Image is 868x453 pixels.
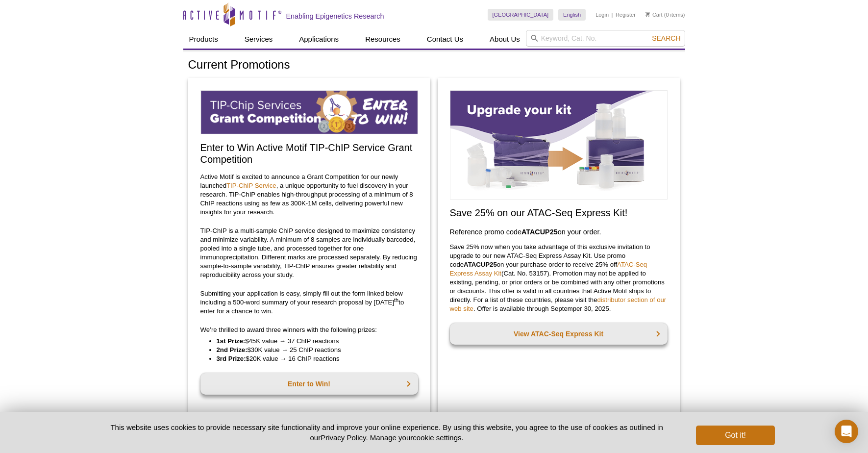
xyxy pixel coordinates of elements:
[649,34,683,43] button: Search
[217,346,248,353] strong: 2nd Prize:
[645,9,685,21] li: (0 items)
[645,12,650,17] img: Your Cart
[450,90,668,200] img: Save on ATAC-Seq Express Assay Kit
[488,9,554,21] a: [GEOGRAPHIC_DATA]
[200,289,418,316] p: Submitting your application is easy, simply fill out the form linked below including a 500-word s...
[183,30,224,49] a: Products
[200,90,418,134] img: TIP-ChIP Service Grant Competition
[321,433,366,442] a: Privacy Policy
[286,12,384,21] h2: Enabling Epigenetics Research
[521,228,558,236] strong: ATACUP25
[239,30,279,49] a: Services
[217,337,246,345] strong: 1st Prize:
[652,34,680,42] span: Search
[558,9,586,21] a: English
[217,354,408,363] li: $20K value → 16 ChIP reactions
[394,297,398,302] sup: th
[616,11,636,18] a: Register
[645,11,663,18] a: Cart
[464,261,497,268] strong: ATACUP25
[450,226,668,238] h3: Reference promo code on your order.
[450,323,668,345] a: View ATAC-Seq Express Kit
[94,422,680,443] p: This website uses cookies to provide necessary site functionality and improve your online experie...
[200,173,418,217] p: Active Motif is excited to announce a Grant Competition for our newly launched , a unique opportu...
[293,30,345,49] a: Applications
[217,355,246,362] strong: 3rd Prize:
[696,426,774,445] button: Got it!
[217,346,408,354] li: $30K value → 25 ChIP reactions
[612,9,613,21] li: |
[200,326,418,334] p: We’re thrilled to award three winners with the following prizes:
[413,433,461,442] button: cookie settings
[484,30,526,49] a: About Us
[200,373,418,395] a: Enter to Win!
[421,30,469,49] a: Contact Us
[359,30,406,49] a: Resources
[200,142,418,165] h2: Enter to Win Active Motif TIP-ChIP Service Grant Competition
[526,30,685,47] input: Keyword, Cat. No.
[450,243,668,313] p: Save 25% now when you take advantage of this exclusive invitation to upgrade to our new ATAC-Seq ...
[835,420,858,443] div: Open Intercom Messenger
[595,11,609,18] a: Login
[200,226,418,279] p: TIP-ChIP is a multi-sample ChIP service designed to maximize consistency and minimize variability...
[450,207,668,219] h2: Save 25% on our ATAC-Seq Express Kit!
[226,182,276,189] a: TIP-ChIP Service
[188,58,680,73] h1: Current Promotions
[217,337,408,346] li: $45K value → 37 ChIP reactions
